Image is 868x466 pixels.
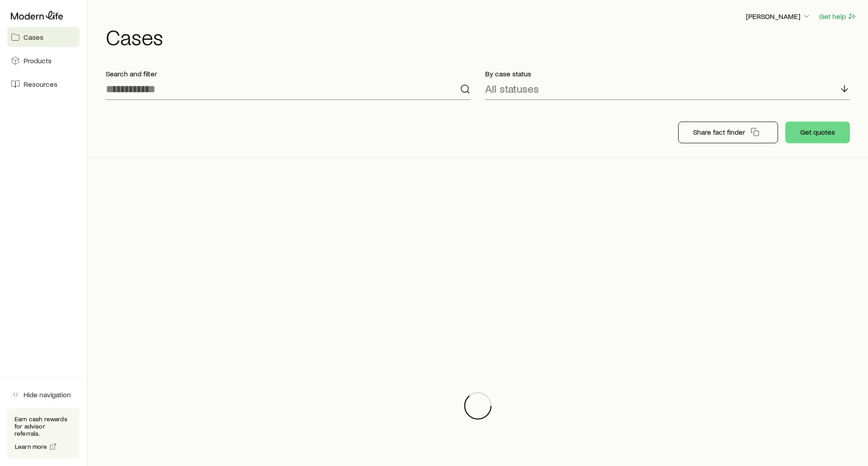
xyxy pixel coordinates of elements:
p: All statuses [485,82,539,95]
button: Hide navigation [7,385,80,405]
h1: Cases [106,26,857,47]
button: Get quotes [785,122,850,143]
button: Share fact finder [678,122,778,143]
p: Search and filter [106,69,471,78]
p: Earn cash rewards for advisor referrals. [14,415,72,437]
p: By case status [485,69,850,78]
span: Hide navigation [24,390,71,399]
a: Products [7,51,80,71]
span: Resources [24,80,57,89]
p: [PERSON_NAME] [746,12,811,21]
button: [PERSON_NAME] [745,11,811,22]
div: Earn cash rewards for advisor referrals.Learn more [7,408,80,459]
span: Products [24,56,52,65]
span: Cases [24,33,43,42]
button: Get help [819,11,857,22]
a: Resources [7,74,80,94]
p: Share fact finder [693,127,745,137]
span: Learn more [15,443,47,450]
a: Cases [7,27,80,47]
